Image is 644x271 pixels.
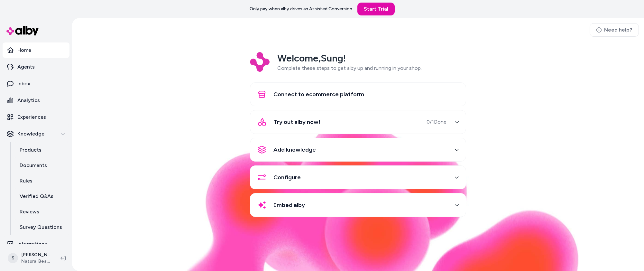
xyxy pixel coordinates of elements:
[21,252,50,258] p: [PERSON_NAME]
[273,201,305,210] span: Embed alby
[20,146,41,154] p: Products
[20,192,53,200] p: Verified Q&As
[273,90,364,99] span: Connect to ecommerce platform
[273,173,301,182] span: Configure
[273,145,316,154] span: Add knowledge
[590,23,639,37] a: Need help?
[13,142,69,158] a: Products
[254,87,462,102] button: Connect to ecommerce platform
[3,59,69,75] a: Agents
[3,236,69,252] a: Integrations
[13,189,69,204] a: Verified Q&As
[17,130,44,138] p: Knowledge
[254,170,462,185] button: Configure
[254,197,462,213] button: Embed alby
[13,173,69,189] a: Rules
[254,114,462,130] button: Try out alby now!0/1Done
[8,253,18,263] span: S
[357,3,395,15] a: Start Trial
[13,204,69,220] a: Reviews
[17,240,47,248] p: Integrations
[17,63,35,71] p: Agents
[21,258,50,265] span: Natural Beauty Supply
[6,26,39,35] img: alby Logo
[13,220,69,235] a: Survey Questions
[17,80,30,88] p: Inbox
[250,6,352,12] p: Only pay when alby drives an Assisted Conversion
[20,208,39,216] p: Reviews
[3,42,69,58] a: Home
[13,158,69,173] a: Documents
[17,113,46,121] p: Experiences
[17,97,40,104] p: Analytics
[277,52,422,64] h2: Welcome, Sung !
[273,117,320,126] span: Try out alby now!
[427,118,446,126] span: 0 / 1 Done
[17,46,31,54] p: Home
[20,162,47,169] p: Documents
[4,248,55,268] button: S[PERSON_NAME]Natural Beauty Supply
[3,126,69,142] button: Knowledge
[277,65,422,71] span: Complete these steps to get alby up and running in your shop.
[3,76,69,91] a: Inbox
[20,177,32,185] p: Rules
[20,223,62,231] p: Survey Questions
[3,109,69,125] a: Experiences
[250,52,270,72] img: Logo
[254,142,462,157] button: Add knowledge
[3,93,69,108] a: Analytics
